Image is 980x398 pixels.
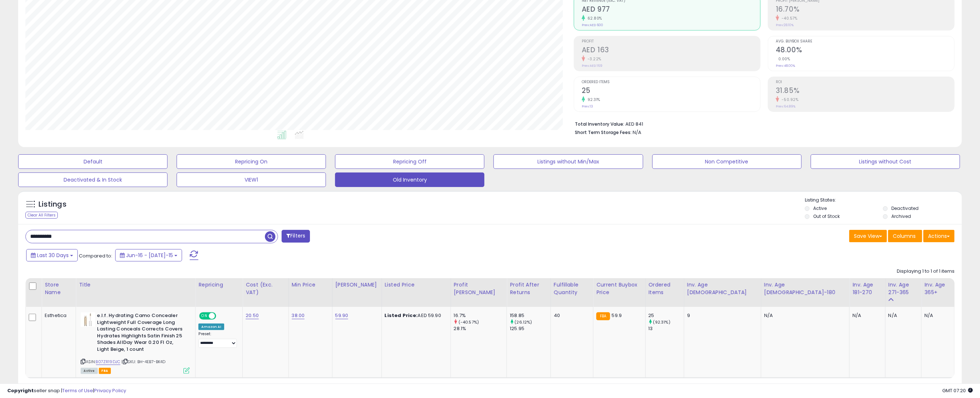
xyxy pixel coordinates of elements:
label: Active [814,205,827,211]
li: AED 841 [575,119,949,128]
small: Prev: 28.10% [776,23,794,27]
div: Inv. Age 365+ [924,281,951,296]
button: Save View [849,230,887,242]
button: Old Inventory [335,172,484,187]
a: Terms of Use [62,387,93,394]
a: 20.50 [246,312,259,319]
a: 38.00 [292,312,305,319]
div: Esthetica [45,312,70,319]
button: Repricing On [177,154,326,169]
small: 92.31% [585,97,600,102]
div: seller snap | | [7,387,126,394]
strong: Copyright [7,387,34,394]
span: Jun-16 - [DATE]-15 [126,252,173,259]
div: Inv. Age 271-365 [888,281,919,296]
span: Compared to: [79,252,112,259]
button: Repricing Off [335,154,484,169]
button: VIEW1 [177,172,326,187]
b: Listed Price: [385,312,418,319]
small: -40.57% [779,16,798,21]
b: e.l.f. Hydrating Camo Concealer Lightweight Full Coverage Long Lasting Conceals Corrects Covers H... [97,312,185,354]
h5: Listings [39,199,66,210]
div: 25 [649,312,684,319]
div: AED 59.90 [385,312,445,319]
div: Fulfillable Quantity [554,281,590,296]
p: Listing States: [805,197,962,204]
div: Cost (Exc. VAT) [246,281,285,296]
div: 40 [554,312,588,319]
div: N/A [924,312,949,319]
span: Avg. Buybox Share [776,40,954,44]
div: Clear All Filters [25,212,58,219]
b: Short Term Storage Fees: [575,129,632,135]
span: Ordered Items [582,80,760,84]
h2: AED 163 [582,46,760,56]
h2: 25 [582,86,760,96]
label: Archived [891,213,911,219]
a: Privacy Policy [94,387,126,394]
h2: 48.00% [776,46,954,56]
div: N/A [852,312,879,319]
small: -50.92% [779,97,799,102]
button: Jun-16 - [DATE]-15 [115,249,182,261]
small: (-40.57%) [459,319,479,325]
span: All listings currently available for purchase on Amazon [81,368,97,374]
span: FBA [99,368,111,374]
button: Listings without Cost [811,154,960,169]
span: 2025-08-16 07:20 GMT [942,387,973,394]
div: 125.95 [510,325,551,332]
div: N/A [888,312,916,319]
div: Inv. Age 181-270 [852,281,882,296]
b: Total Inventory Value: [575,121,624,127]
small: Prev: AED 600 [582,23,603,27]
div: 158.85 [510,312,551,319]
h2: AED 977 [582,5,760,15]
small: Prev: 48.00% [776,64,795,68]
div: Profit [PERSON_NAME] [454,281,504,296]
label: Deactivated [891,205,919,211]
small: -3.22% [585,56,601,62]
div: N/A [764,312,844,319]
small: 0.00% [776,56,790,62]
small: Prev: AED 169 [582,64,602,68]
small: Prev: 64.89% [776,104,795,109]
button: Default [18,154,168,169]
span: N/A [633,129,641,136]
span: OFF [215,313,227,319]
button: Last 30 Days [26,249,78,261]
a: 59.90 [335,312,348,319]
div: 9 [687,312,755,319]
div: Store Name [45,281,73,296]
div: Listed Price [385,281,448,289]
button: Deactivated & In Stock [18,172,168,187]
button: Listings without Min/Max [493,154,643,169]
div: Title [79,281,192,289]
label: Out of Stock [814,213,840,219]
span: Profit [582,40,760,44]
button: Actions [923,230,955,242]
div: Repricing [198,281,239,289]
div: Current Buybox Price [596,281,642,296]
a: B07ZR19DJC [96,359,121,365]
h2: 16.70% [776,5,954,15]
div: Profit After Returns [510,281,548,296]
span: | SKU: BH-4EB7-BK4D [121,359,165,365]
small: Prev: 13 [582,104,593,109]
small: FBA [596,312,610,320]
div: 16.7% [454,312,507,319]
span: ON [200,313,209,319]
div: 28.1% [454,325,507,332]
span: Last 30 Days [37,252,69,259]
button: Filters [282,230,310,243]
div: [PERSON_NAME] [335,281,379,289]
small: 62.80% [585,16,602,21]
img: 31T97lldZlL._SL40_.jpg [81,312,95,327]
small: (26.12%) [515,319,532,325]
span: Columns [893,232,916,240]
small: (92.31%) [653,319,670,325]
div: ASIN: [81,312,190,373]
div: Ordered Items [649,281,681,296]
div: Amazon AI [198,324,224,330]
button: Columns [888,230,922,242]
span: 59.9 [612,312,622,319]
